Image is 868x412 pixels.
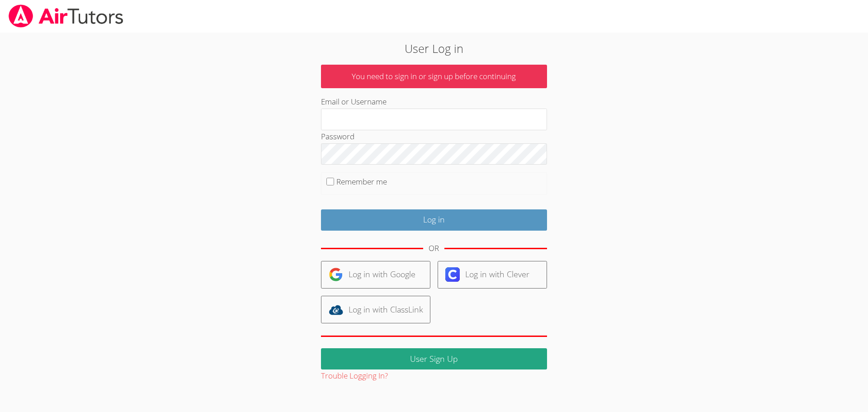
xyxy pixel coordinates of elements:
[200,40,669,57] h2: User Log in
[8,5,124,28] img: airtutors_banner-c4298cdbf04f3fff15de1276eac7730deb9818008684d7c2e4769d2f7ddbe033.png
[438,261,547,289] a: Log in with Clever
[329,303,343,317] img: classlink-logo-d6bb404cc1216ec64c9a2012d9dc4662098be43eaf13dc465df04b49fa7ab582.svg
[429,242,439,255] div: OR
[321,369,388,383] button: Trouble Logging In?
[321,131,354,142] label: Password
[321,96,387,107] label: Email or Username
[329,267,343,282] img: google-logo-50288ca7cdecda66e5e0955fdab243c47b7ad437acaf1139b6f446037453330a.svg
[321,296,430,323] a: Log in with ClassLink
[321,209,547,231] input: Log in
[336,176,387,187] label: Remember me
[445,267,460,282] img: clever-logo-6eab21bc6e7a338710f1a6ff85c0baf02591cd810cc4098c63d3a4b26e2feb20.svg
[321,65,547,89] p: You need to sign in or sign up before continuing
[321,261,430,289] a: Log in with Google
[321,348,547,369] a: User Sign Up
